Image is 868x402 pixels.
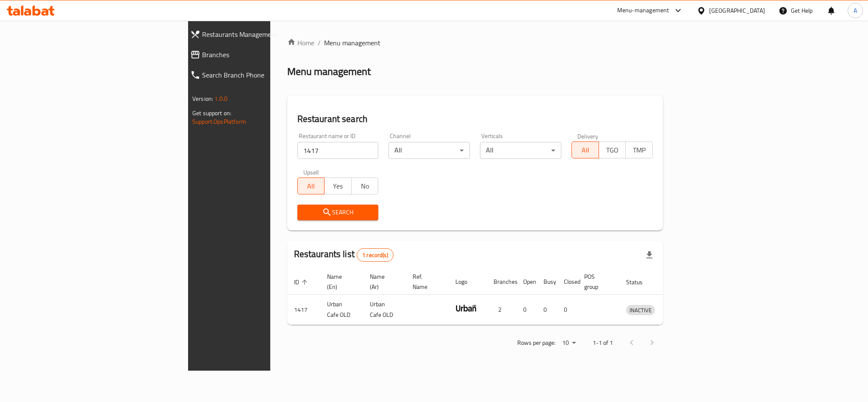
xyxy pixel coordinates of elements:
[297,113,653,125] h2: Restaurant search
[192,108,231,119] span: Get support on:
[537,295,557,325] td: 0
[602,144,623,156] span: TGO
[294,277,310,287] span: ID
[599,141,626,158] button: TGO
[413,272,438,292] span: Ref. Name
[557,269,577,295] th: Closed
[287,65,371,78] h2: Menu management
[297,205,379,220] button: Search
[571,141,599,158] button: All
[455,297,477,319] img: Urban Cafe OLD
[214,93,227,104] span: 1.0.0
[559,337,579,349] div: Rows per page:
[324,38,380,48] span: Menu management
[183,65,333,85] a: Search Branch Phone
[202,29,326,39] span: Restaurants Management
[294,248,394,262] h2: Restaurants list
[301,180,322,192] span: All
[328,180,348,192] span: Yes
[287,269,694,325] table: enhanced table
[516,269,537,295] th: Open
[577,133,599,139] label: Delivery
[388,142,470,159] div: All
[575,144,596,156] span: All
[192,116,246,127] a: Support.OpsPlatform
[192,93,213,104] span: Version:
[617,6,669,16] div: Menu-management
[480,142,561,159] div: All
[202,50,326,60] span: Branches
[593,338,613,348] p: 1-1 of 1
[516,295,537,325] td: 0
[363,295,406,325] td: Urban Cafe OLD
[355,180,375,192] span: No
[297,142,379,159] input: Search for restaurant name or ID..
[183,44,333,65] a: Branches
[357,248,394,262] div: Total records count
[183,24,333,44] a: Restaurants Management
[854,6,857,15] span: A
[517,338,555,348] p: Rows per page:
[709,6,765,15] div: [GEOGRAPHIC_DATA]
[584,272,609,292] span: POS group
[629,144,649,156] span: TMP
[297,177,325,194] button: All
[487,295,516,325] td: 2
[487,269,516,295] th: Branches
[639,245,660,265] div: Export file
[327,272,353,292] span: Name (En)
[357,251,393,259] span: 1 record(s)
[320,295,363,325] td: Urban Cafe OLD
[287,38,663,48] nav: breadcrumb
[537,269,557,295] th: Busy
[370,272,396,292] span: Name (Ar)
[449,269,487,295] th: Logo
[351,177,379,194] button: No
[557,295,577,325] td: 0
[626,277,654,287] span: Status
[202,70,326,80] span: Search Branch Phone
[625,141,653,158] button: TMP
[304,207,372,218] span: Search
[324,177,352,194] button: Yes
[303,169,319,175] label: Upsell
[626,305,655,315] span: INACTIVE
